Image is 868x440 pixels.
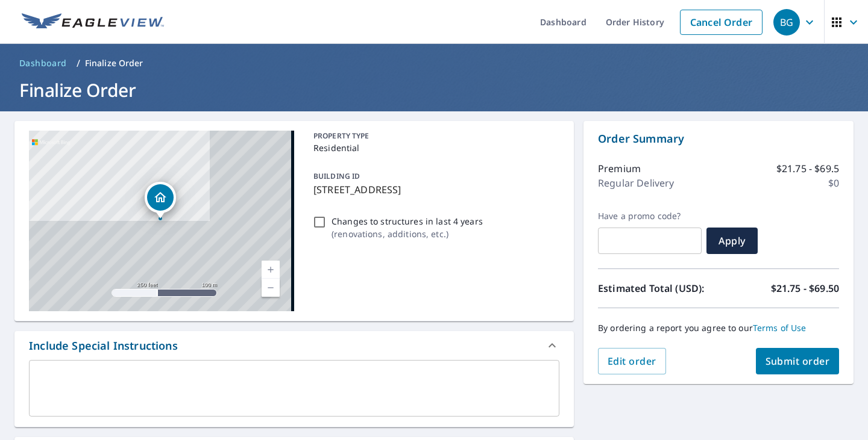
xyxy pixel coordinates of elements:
button: Edit order [598,348,666,374]
a: Current Level 17, Zoom In [262,261,280,279]
p: $21.75 - $69.50 [771,281,839,296]
p: Estimated Total (USD): [598,281,719,296]
label: Have a promo code? [598,211,702,222]
p: PROPERTY TYPE [313,131,555,141]
p: Order Summary [598,131,839,147]
button: Submit order [756,348,840,374]
div: Include Special Instructions [29,338,178,354]
p: [STREET_ADDRESS] [313,182,555,197]
p: By ordering a report you agree to our [598,323,839,333]
p: ( renovations, additions, etc. ) [332,228,483,240]
li: / [77,56,80,70]
div: Include Special Instructions [14,331,574,360]
span: Dashboard [19,57,67,69]
a: Dashboard [14,54,72,73]
span: Submit order [766,355,830,368]
p: Changes to structures in last 4 years [332,215,483,228]
button: Apply [706,228,758,254]
a: Terms of Use [753,322,807,333]
div: Dropped pin, building 1, Residential property, 3109 Cricklewood Dr Killeen, TX 76542 [145,182,176,219]
p: Premium [598,161,641,176]
p: $0 [828,176,839,190]
h1: Finalize Order [14,78,854,102]
p: BUILDING ID [313,171,360,181]
a: Current Level 17, Zoom Out [262,279,280,297]
img: EV Logo [22,13,164,31]
p: Finalize Order [85,57,143,69]
p: $21.75 - $69.5 [776,161,839,176]
nav: breadcrumb [14,54,854,73]
a: Cancel Order [680,10,763,35]
p: Regular Delivery [598,176,674,190]
div: BG [773,9,800,36]
span: Edit order [608,355,656,368]
span: Apply [716,234,748,247]
p: Residential [313,141,555,154]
